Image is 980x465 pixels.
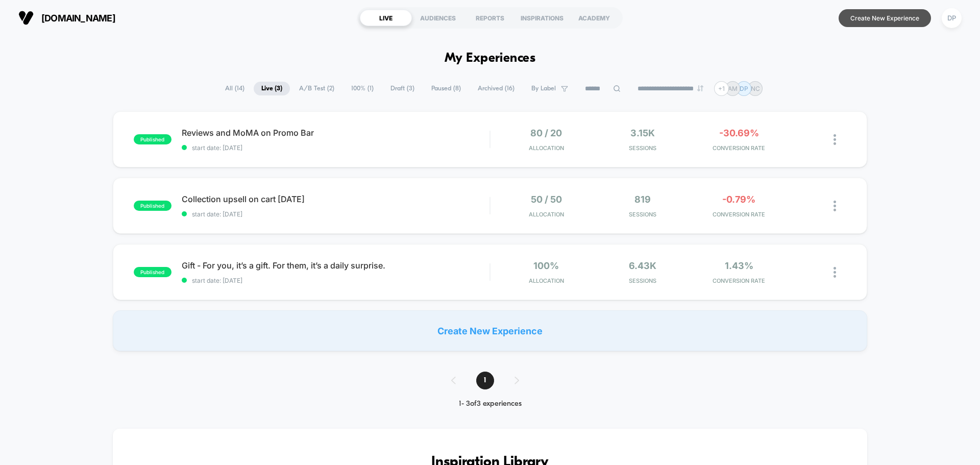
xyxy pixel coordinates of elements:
[464,10,516,26] div: REPORTS
[529,277,564,284] span: Allocation
[254,82,290,95] span: Live ( 3 )
[629,260,656,271] span: 6.43k
[533,260,559,271] span: 100%
[529,144,564,152] span: Allocation
[182,260,489,271] span: Gift - For you, it’s a gift. For them, it’s a daily surprise.
[18,10,34,26] img: Visually logo
[182,144,489,152] span: start date: [DATE]
[445,51,536,66] h1: My Experiences
[217,82,252,95] span: All ( 14 )
[597,211,689,218] span: Sessions
[134,134,171,144] span: published
[531,194,562,205] span: 50 / 50
[15,10,118,26] button: [DOMAIN_NAME]
[834,267,836,278] img: close
[182,128,489,138] span: Reviews and MoMA on Promo Bar
[834,201,836,211] img: close
[719,128,759,138] span: -30.69%
[697,85,703,91] img: end
[634,194,651,205] span: 819
[751,85,760,92] p: NC
[412,10,464,26] div: AUDIENCES
[725,260,753,271] span: 1.43%
[939,8,965,29] button: DP
[134,267,171,277] span: published
[182,194,489,204] span: Collection upsell on cart [DATE]
[530,128,562,138] span: 80 / 20
[182,277,489,284] span: start date: [DATE]
[291,82,342,95] span: A/B Test ( 2 )
[693,144,785,152] span: CONVERSION RATE
[476,372,494,389] span: 1
[693,277,785,284] span: CONVERSION RATE
[834,134,836,145] img: close
[597,144,689,152] span: Sessions
[383,82,422,95] span: Draft ( 3 )
[597,277,689,284] span: Sessions
[942,8,962,28] div: DP
[630,128,655,138] span: 3.15k
[441,400,540,408] div: 1 - 3 of 3 experiences
[839,9,931,27] button: Create New Experience
[470,82,522,95] span: Archived ( 16 )
[529,211,564,218] span: Allocation
[182,210,489,218] span: start date: [DATE]
[344,82,381,95] span: 100% ( 1 )
[360,10,412,26] div: LIVE
[740,85,748,92] p: DP
[516,10,568,26] div: INSPIRATIONS
[714,81,729,96] div: + 1
[693,211,785,218] span: CONVERSION RATE
[41,13,115,23] span: [DOMAIN_NAME]
[722,194,755,205] span: -0.79%
[568,10,620,26] div: ACADEMY
[424,82,469,95] span: Paused ( 8 )
[728,85,738,92] p: AM
[531,85,556,92] span: By Label
[134,201,171,211] span: published
[113,310,867,351] div: Create New Experience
